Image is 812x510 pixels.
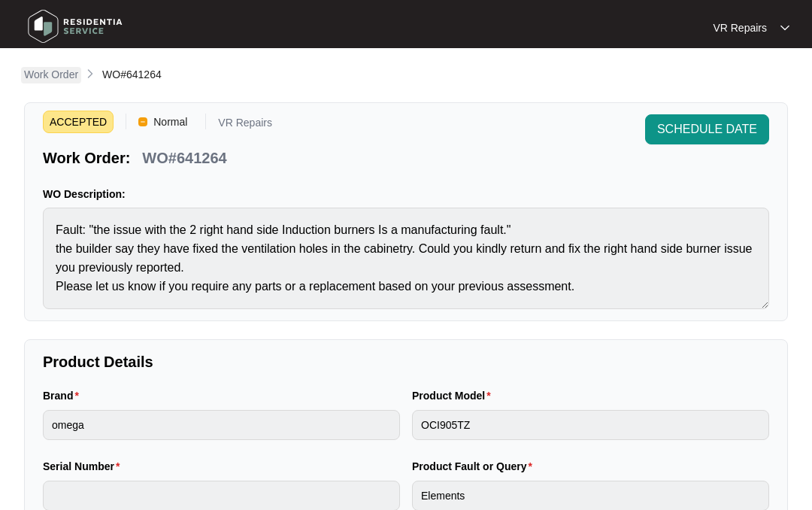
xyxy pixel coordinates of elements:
input: Product Model [412,410,769,440]
span: ACCEPTED [43,111,114,133]
p: Work Order: [43,147,130,168]
label: Brand [43,388,85,403]
p: VR Repairs [218,117,272,133]
img: residentia service logo [23,4,128,49]
p: Product Details [43,351,769,372]
label: Product Model [412,388,497,403]
img: dropdown arrow [780,24,789,32]
img: Vercel Logo [138,117,147,126]
p: VR Repairs [713,20,767,35]
label: Product Fault or Query [412,459,538,474]
span: SCHEDULE DATE [657,120,757,138]
p: WO Description: [43,187,769,202]
input: Brand [43,410,400,440]
label: Serial Number [43,459,126,474]
p: WO#641264 [142,147,226,168]
span: WO#641264 [102,68,162,80]
textarea: Fault: "the issue with the 2 right hand side Induction burners Is a manufacturing fault." the bui... [43,208,769,309]
span: Normal [147,111,193,133]
button: SCHEDULE DATE [645,114,769,144]
p: Work Order [24,67,78,82]
img: chevron-right [84,68,96,80]
a: Work Order [21,67,81,83]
